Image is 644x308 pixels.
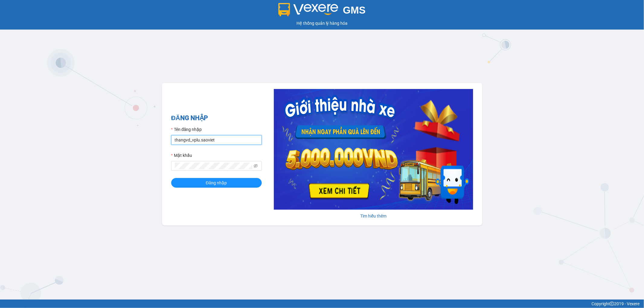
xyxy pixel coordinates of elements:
[171,152,192,159] label: Mật khẩu
[610,302,614,306] span: copyright
[175,163,253,169] input: Mật khẩu
[2,20,642,27] div: Hệ thống quản lý hàng hóa
[278,3,338,16] img: logo 2
[343,5,366,16] span: GMS
[206,179,227,186] span: Đăng nhập
[254,164,258,168] span: eye-invisible
[171,113,262,123] h2: ĐĂNG NHẬP
[171,135,262,145] input: Tên đăng nhập
[5,300,639,307] div: Copyright 2019 - Vexere
[274,213,473,219] div: Tìm hiểu thêm
[274,89,473,210] img: banner-0
[278,9,366,14] a: GMS
[171,126,202,133] label: Tên đăng nhập
[171,178,262,188] button: Đăng nhập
